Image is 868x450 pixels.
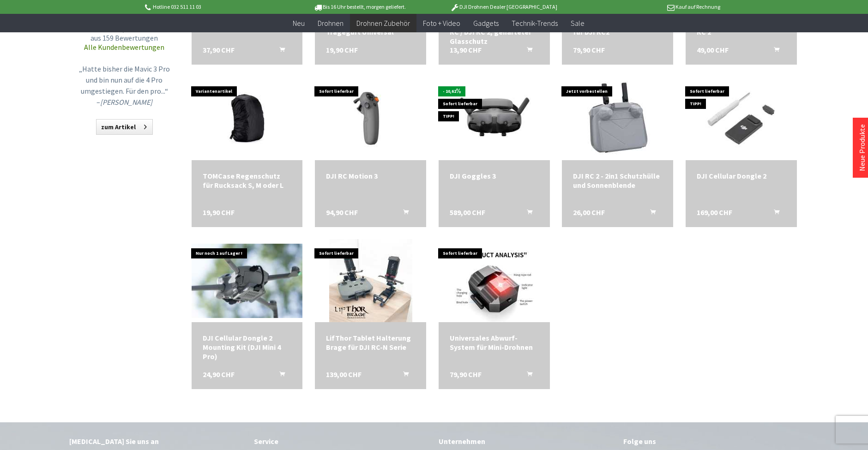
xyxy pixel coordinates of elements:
div: [MEDICAL_DATA] Sie uns an [69,435,245,447]
img: DJI RC Motion 3 [315,81,426,156]
div: Folge uns [623,435,799,447]
a: DJI RC 2 - 2in1 Schutzhülle und Sonnenblende 26,00 CHF In den Warenkorb [573,171,662,190]
div: LifThor Tablet Halterung Brage für DJI RC-N Serie [326,333,415,352]
div: Universales Abwurf-System für Mini-Drohnen [450,333,539,352]
span: 19,90 CHF [326,45,358,54]
div: Service [254,435,429,447]
a: Technik-Trends [505,14,564,33]
button: In den Warenkorb [516,45,538,57]
span: Drohnen [318,18,344,28]
button: In den Warenkorb [392,208,414,220]
span: 24,90 CHF [203,370,235,379]
img: LifThor Tablet Halterung Brage für DJI RC-N Serie [329,239,412,322]
button: In den Warenkorb [763,208,785,220]
a: DJI RC Motion 3 94,90 CHF In den Warenkorb [326,171,415,180]
span: Neu [293,18,305,28]
img: DJI Cellular Dongle 2 [686,81,797,156]
p: „Hatte bisher die Mavic 3 Pro und bin nun auf die 4 Pro umgestiegen. Für den pro...“ – [78,63,170,108]
p: Hotline 032 511 11 03 [143,1,287,12]
button: In den Warenkorb [516,370,538,382]
a: Neu [286,14,311,33]
span: 37,90 CHF [203,45,235,54]
a: Sale [564,14,591,33]
a: LifThor Tablet Halterung Brage für DJI RC-N Serie 139,00 CHF In den Warenkorb [326,333,415,352]
button: In den Warenkorb [392,370,414,382]
a: DJI Cellular Dongle 2 169,00 CHF In den Warenkorb [697,171,786,180]
span: 79,90 CHF [450,370,482,379]
img: DJI Cellular Dongle 2 Mounting Kit (DJI Mini 4 Pro) [192,244,303,318]
div: DJI Goggles 3 [450,171,539,180]
span: 589,00 CHF [450,208,485,217]
a: DJI Cellular Dongle 2 Mounting Kit (DJI Mini 4 Pro) 24,90 CHF In den Warenkorb [203,333,292,361]
p: Kauf auf Rechnung [576,1,720,12]
span: 79,90 CHF [573,45,605,54]
span: aus 159 Bewertungen [76,33,173,42]
a: TOMCase Regenschutz für Rucksack S, M oder L 19,90 CHF [203,171,292,190]
span: 49,00 CHF [697,45,729,54]
span: 19,90 CHF [203,208,235,217]
button: In den Warenkorb [516,208,538,220]
a: Drohnen [311,14,350,33]
span: Sale [571,18,585,28]
a: Alle Kundenbewertungen [84,42,164,52]
span: 169,00 CHF [697,208,732,217]
a: Drohnen Zubehör [350,14,416,33]
a: Foto + Video [416,14,467,33]
p: DJI Drohnen Dealer [GEOGRAPHIC_DATA] [432,1,576,12]
img: Universales Abwurf-System für Mini-Drohnen [455,239,534,322]
a: Gadgets [467,14,505,33]
button: In den Warenkorb [268,45,290,57]
span: Drohnen Zubehör [356,18,410,28]
button: In den Warenkorb [639,208,661,220]
span: Foto + Video [423,18,460,28]
a: DJI Goggles 3 589,00 CHF In den Warenkorb [450,171,539,180]
span: Gadgets [473,18,499,28]
span: 94,90 CHF [326,208,358,217]
img: DJI RC 2 - 2in1 Schutzhülle und Sonnenblende [576,77,659,160]
span: 26,00 CHF [573,208,605,217]
img: DJI Goggles 3 [439,81,550,156]
button: In den Warenkorb [763,45,785,57]
em: [PERSON_NAME] [100,97,152,107]
span: 13,90 CHF [450,45,482,54]
img: TOMCase Regenschutz für Rucksack S, M oder L [205,77,289,160]
button: In den Warenkorb [268,370,290,382]
span: Technik-Trends [512,18,558,28]
span: 139,00 CHF [326,370,362,379]
a: CYNOVA Displayschutzfolie für DJI RC / DJI RC 2, gehärteter Glasschutz 13,90 CHF In den Warenkorb [450,9,539,46]
div: DJI Cellular Dongle 2 [697,171,786,180]
div: Unternehmen [439,435,614,447]
div: TOMCase Regenschutz für Rucksack S, M oder L [203,171,292,190]
div: DJI RC 2 - 2in1 Schutzhülle und Sonnenblende [573,171,662,190]
a: zum Artikel [96,119,153,135]
p: Bis 16 Uhr bestellt, morgen geliefert. [287,1,431,12]
div: DJI RC Motion 3 [326,171,415,180]
div: DJI Cellular Dongle 2 Mounting Kit (DJI Mini 4 Pro) [203,333,292,361]
a: Universales Abwurf-System für Mini-Drohnen 79,90 CHF In den Warenkorb [450,333,539,352]
a: Neue Produkte [857,124,867,171]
